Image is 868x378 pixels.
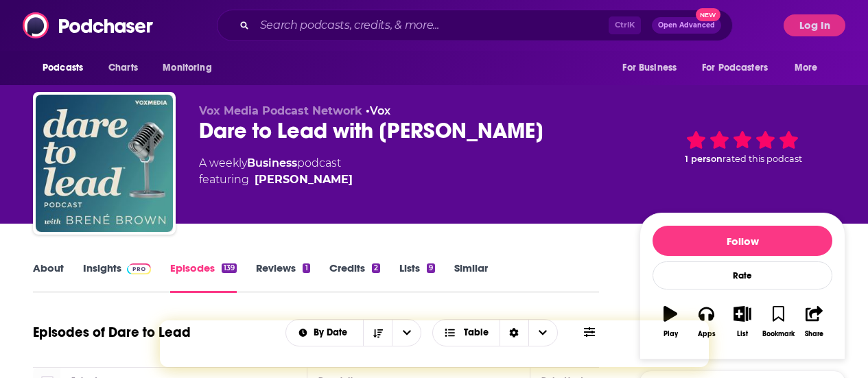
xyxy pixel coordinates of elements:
span: Vox Media Podcast Network [199,104,362,117]
button: Share [797,297,832,346]
a: Business [247,156,297,169]
a: Episodes139 [170,261,237,293]
div: Rate [653,261,832,290]
button: Follow [653,226,832,256]
button: List [725,297,760,346]
div: List [737,330,748,338]
span: Open Advanced [658,22,715,29]
div: Share [805,330,823,338]
span: New [696,8,720,21]
button: Apps [688,297,724,346]
button: Play [653,297,688,346]
iframe: Intercom live chat banner [160,320,709,367]
span: Monitoring [163,58,211,78]
div: Search podcasts, credits, & more... [217,10,733,41]
span: • [366,104,390,117]
div: Bookmark [762,330,795,338]
div: 139 [222,263,237,273]
span: rated this podcast [723,154,802,164]
iframe: Intercom live chat [821,331,854,364]
div: 2 [372,263,380,273]
a: InsightsPodchaser Pro [83,261,151,293]
img: Dare to Lead with Brené Brown [36,95,173,232]
button: Bookmark [760,297,796,346]
h2: Choose List sort [285,319,422,346]
button: open menu [153,55,229,81]
a: Charts [99,55,146,81]
div: 1 [303,263,309,273]
div: A weekly podcast [199,155,353,188]
div: Sort Direction [500,320,528,346]
button: Sort Direction [363,320,392,346]
div: 9 [427,263,435,273]
a: Lists9 [399,261,435,293]
span: Charts [108,58,138,78]
img: Podchaser Pro [127,263,151,274]
button: open menu [785,55,835,81]
button: Open AdvancedNew [652,17,721,34]
span: Ctrl K [609,16,641,34]
a: Vox [370,104,390,117]
span: For Podcasters [702,58,768,78]
span: More [795,58,818,78]
span: 1 person [685,154,723,164]
button: open menu [392,320,421,346]
button: open menu [693,55,788,81]
button: open menu [33,55,101,81]
button: Choose View [432,319,558,346]
a: About [33,261,64,293]
h1: Episodes of Dare to Lead [33,324,191,341]
input: Search podcasts, credits, & more... [255,14,609,36]
a: Similar [454,261,488,293]
a: Credits2 [329,261,380,293]
span: For Business [622,58,677,78]
a: Reviews1 [256,261,309,293]
span: Podcasts [43,58,83,78]
span: featuring [199,172,353,188]
img: Podchaser - Follow, Share and Rate Podcasts [23,12,154,38]
div: 1 personrated this podcast [640,104,845,189]
a: Brené Brown [255,172,353,188]
button: open menu [613,55,694,81]
button: Log In [784,14,845,36]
